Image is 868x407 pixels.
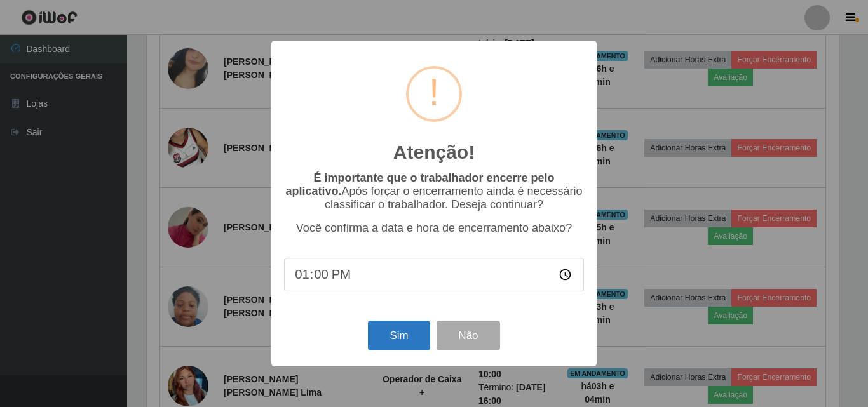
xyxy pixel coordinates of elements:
p: Após forçar o encerramento ainda é necessário classificar o trabalhador. Deseja continuar? [284,171,584,211]
button: Sim [368,321,430,350]
p: Você confirma a data e hora de encerramento abaixo? [284,222,584,235]
h2: Atenção! [393,141,475,164]
b: É importante que o trabalhador encerre pelo aplicativo. [285,171,554,197]
button: Não [437,321,499,350]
